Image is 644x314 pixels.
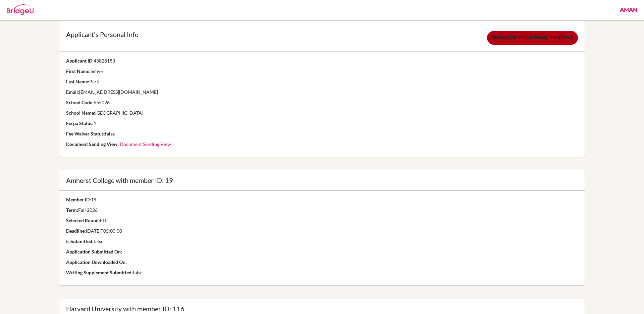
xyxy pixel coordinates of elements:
[66,120,578,127] p: 1
[66,218,100,223] strong: Selected Round:
[66,249,122,254] strong: Application Submitted On:
[66,238,94,244] strong: Is Submitted:
[66,78,578,85] p: Park
[66,131,105,136] strong: Fee Waiver Status:
[66,99,578,106] p: 655026
[66,228,578,234] p: [DATE]T05:00:00
[66,31,139,38] p: Applicant's Personal Info
[66,68,91,74] strong: First Name:
[66,120,94,126] strong: Ferpa Status:
[487,31,578,45] a: Remove external invites
[66,270,133,275] strong: Writing Supplement Submitted:
[66,259,127,265] strong: Application Downloaded On:
[66,177,578,184] div: Amherst College with member ID: 19
[66,110,95,116] strong: School Name:
[66,228,86,234] strong: Deadline:
[120,141,171,147] a: Document Sending View
[7,4,34,15] img: Bridge-U
[66,141,119,147] strong: Document Sending View:
[66,238,578,245] p: false
[66,68,578,75] p: Sehye
[66,207,578,213] p: Fall 2026
[66,305,578,312] div: Harvard University with member ID: 116
[66,110,578,116] p: [GEOGRAPHIC_DATA]
[66,100,94,105] strong: School Code:
[66,130,578,137] p: false
[66,269,578,276] p: false
[66,217,578,224] p: ED
[66,79,89,84] strong: Last Name:
[66,57,578,64] p: 43828183
[66,196,578,203] p: 19
[66,89,578,95] p: [EMAIL_ADDRESS][DOMAIN_NAME]
[66,58,94,64] strong: Applicant ID:
[40,5,147,15] div: Admin: Common App User Details
[66,207,78,213] strong: Term:
[66,197,91,202] strong: Member ID:
[66,89,79,95] strong: Email:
